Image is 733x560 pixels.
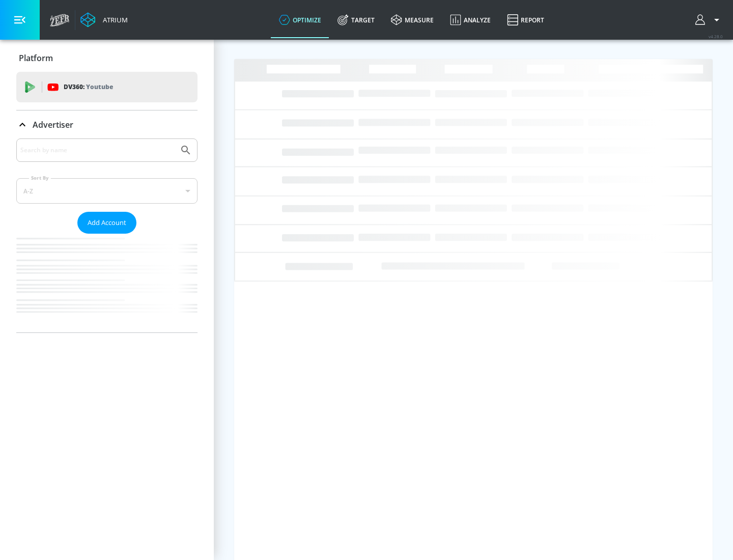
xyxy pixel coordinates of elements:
p: DV360: [64,81,113,93]
button: Add Account [77,212,136,234]
label: Sort By [29,175,51,181]
div: Atrium [99,15,128,24]
p: Platform [19,52,53,64]
p: Advertiser [33,119,73,130]
span: Add Account [88,217,126,229]
div: Advertiser [16,110,198,139]
div: Advertiser [16,138,198,332]
div: A-Z [16,178,198,204]
div: Platform [16,44,198,72]
a: Report [499,2,552,38]
span: v 4.28.0 [709,34,723,39]
a: optimize [271,2,329,38]
a: measure [383,2,442,38]
div: DV360: Youtube [16,72,198,102]
input: Search by name [20,144,175,157]
nav: list of Advertiser [16,234,198,332]
a: Target [329,2,383,38]
p: Youtube [86,81,113,92]
a: Atrium [80,12,128,27]
a: Analyze [442,2,499,38]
